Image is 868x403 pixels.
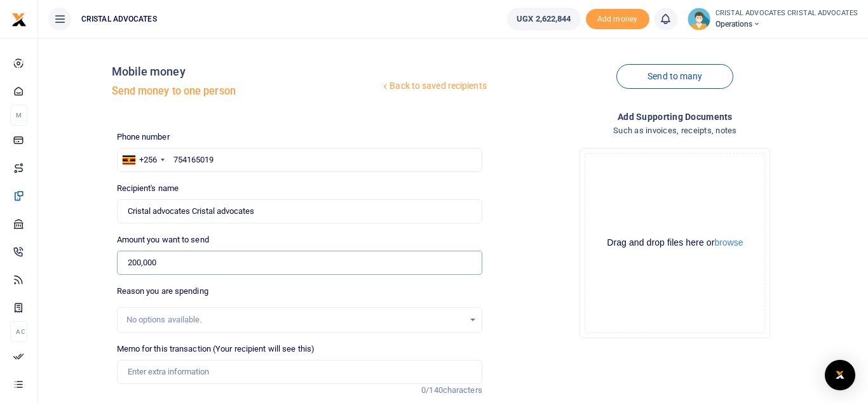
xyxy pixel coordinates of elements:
[112,65,381,79] h4: Mobile money
[580,148,770,338] div: File Uploader
[517,13,571,25] span: UGX 2,622,844
[421,385,443,395] span: 0/140
[117,199,482,223] input: MTN & Airtel numbers are validated
[688,8,710,30] img: profile-user
[10,105,27,126] li: M
[118,149,168,171] div: Uganda: +256
[507,8,580,30] a: UGX 2,622,844
[825,360,855,390] div: Open Intercom Messenger
[117,182,179,195] label: Recipient's name
[380,75,487,98] a: Back to saved recipients
[715,18,858,30] span: Operations
[714,238,743,247] button: browse
[586,13,649,23] a: Add money
[616,64,733,89] a: Send to many
[492,124,858,138] h4: Such as invoices, receipts, notes
[112,85,381,98] h5: Send money to one person
[76,13,162,25] span: CRISTAL ADVOCATES
[492,110,858,124] h4: Add supporting Documents
[117,360,482,384] input: Enter extra information
[586,9,649,30] span: Add money
[11,14,27,23] a: logo-small logo-large logo-large
[715,8,858,19] small: CRISTAL ADVOCATES CRISTAL ADVOCATES
[117,234,209,246] label: Amount you want to send
[585,237,764,249] div: Drag and drop files here or
[11,12,27,27] img: logo-small
[688,8,858,30] a: profile-user CRISTAL ADVOCATES CRISTAL ADVOCATES Operations
[117,343,315,355] label: Memo for this transaction (Your recipient will see this)
[117,131,170,143] label: Phone number
[126,314,464,326] div: No options available.
[10,321,27,342] li: Ac
[117,251,482,275] input: UGX
[502,8,585,30] li: Wallet ballance
[139,154,157,166] div: +256
[586,9,649,30] li: Toup your wallet
[117,148,482,172] input: Enter phone number
[443,385,482,395] span: characters
[117,285,208,298] label: Reason you are spending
